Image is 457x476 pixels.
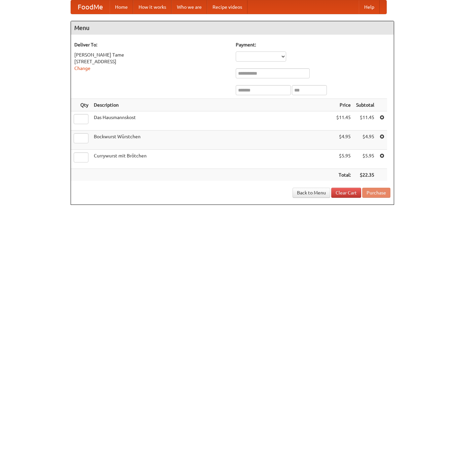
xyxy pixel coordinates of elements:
[362,188,390,198] button: Purchase
[172,0,207,14] a: Who we are
[334,150,353,169] td: $5.95
[71,0,110,14] a: FoodMe
[334,111,353,131] td: $11.45
[353,111,377,131] td: $11.45
[353,131,377,150] td: $4.95
[334,131,353,150] td: $4.95
[74,66,90,71] a: Change
[353,150,377,169] td: $5.95
[207,0,247,14] a: Recipe videos
[359,0,380,14] a: Help
[353,169,377,181] th: $22.35
[71,99,91,111] th: Qty
[91,99,334,111] th: Description
[331,188,361,198] a: Clear Cart
[91,111,334,131] td: Das Hausmannskost
[353,99,377,111] th: Subtotal
[91,150,334,169] td: Currywurst mit Brötchen
[74,58,229,65] div: [STREET_ADDRESS]
[236,41,390,48] h5: Payment:
[74,41,229,48] h5: Deliver To:
[334,99,353,111] th: Price
[133,0,172,14] a: How it works
[334,169,353,181] th: Total:
[74,51,229,58] div: [PERSON_NAME] Tame
[110,0,133,14] a: Home
[293,188,330,198] a: Back to Menu
[71,21,394,35] h4: Menu
[91,131,334,150] td: Bockwurst Würstchen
